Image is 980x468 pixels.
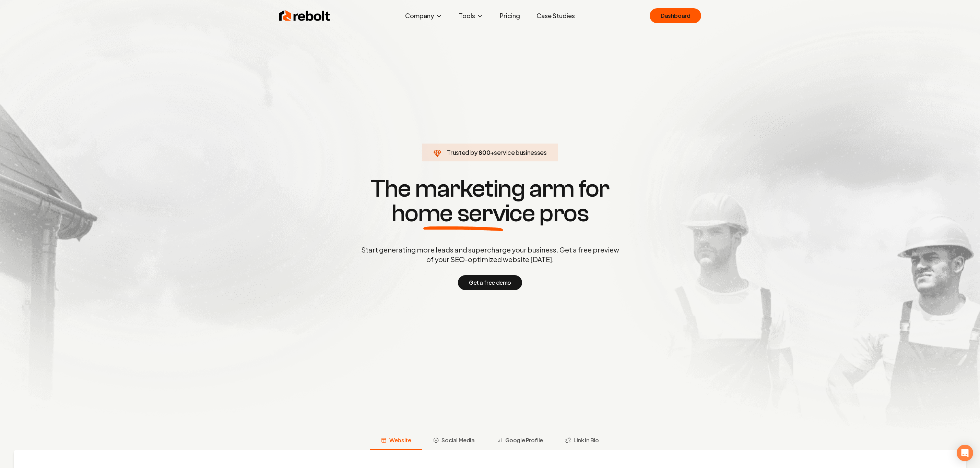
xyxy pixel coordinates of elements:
span: 800 [479,148,490,157]
span: Social Media [441,436,474,444]
p: Start generating more leads and supercharge your business. Get a free preview of your SEO-optimiz... [360,245,621,264]
span: service businesses [494,148,547,156]
button: Google Profile [486,432,554,450]
div: Open Intercom Messenger [957,445,973,461]
button: Link in Bio [554,432,610,450]
button: Website [370,432,422,450]
span: home service [391,201,535,226]
img: Rebolt Logo [279,9,330,23]
span: + [490,148,494,156]
button: Get a free demo [458,275,522,290]
a: Case Studies [531,9,580,23]
button: Company [400,9,448,23]
button: Social Media [422,432,485,450]
a: Pricing [494,9,526,23]
a: Dashboard [650,8,701,23]
h1: The marketing arm for pros [326,176,655,226]
span: Trusted by [447,148,477,156]
span: Link in Bio [574,436,599,444]
span: Website [389,436,411,444]
button: Tools [453,9,489,23]
span: Google Profile [505,436,543,444]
